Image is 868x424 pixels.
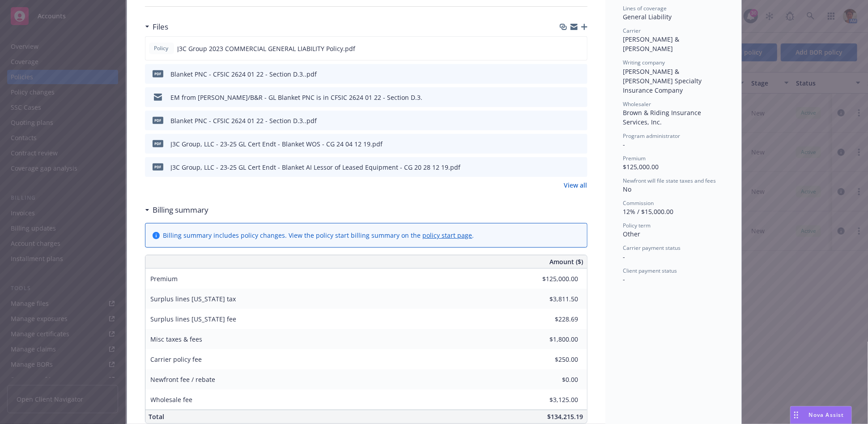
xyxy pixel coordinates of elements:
[564,180,587,190] a: View all
[623,163,659,171] span: $125,000.00
[623,154,646,162] span: Premium
[526,272,584,286] input: 0.00
[151,274,178,283] span: Premium
[153,117,163,124] span: pdf
[623,140,625,149] span: -
[171,69,317,79] div: Blanket PNC - CFSIC 2624 01 22 - Section D.3..pdf
[526,313,584,326] input: 0.00
[623,132,681,140] span: Program administrator
[153,21,169,33] h3: Files
[149,412,165,421] span: Total
[423,231,472,240] a: policy start page
[623,253,625,261] span: -
[790,406,852,424] button: Nova Assist
[178,44,356,53] span: J3C Group 2023 COMMERCIAL GENERAL LIABILITY Policy.pdf
[576,116,584,125] button: preview file
[151,315,237,323] span: Surplus lines [US_STATE] fee
[151,395,193,404] span: Wholesale fee
[145,21,169,33] div: Files
[171,116,317,125] div: Blanket PNC - CFSIC 2624 01 22 - Section D.3..pdf
[153,163,163,170] span: pdf
[171,93,423,102] div: EM from [PERSON_NAME]/B&R - GL Blanket PNC is in CFSIC 2624 01 22 - Section D.3.
[171,139,383,149] div: J3C Group, LLC - 23-25 GL Cert Endt - Blanket WOS - CG 24 04 12 19.pdf
[623,199,654,207] span: Commission
[550,257,583,266] span: Amount ($)
[623,275,625,283] span: -
[623,4,667,12] span: Lines of coverage
[526,333,584,346] input: 0.00
[623,267,677,274] span: Client payment status
[153,70,163,77] span: pdf
[163,231,474,240] div: Billing summary includes policy changes. View the policy start billing summary on the .
[562,139,569,149] button: download file
[809,411,844,419] span: Nova Assist
[548,412,583,421] span: $134,215.19
[562,116,569,125] button: download file
[562,69,569,79] button: download file
[623,177,716,184] span: Newfront will file state taxes and fees
[576,139,584,149] button: preview file
[623,222,651,229] span: Policy term
[623,67,704,94] span: [PERSON_NAME] & [PERSON_NAME] Specialty Insurance Company
[791,407,802,424] div: Drag to move
[151,295,236,303] span: Surplus lines [US_STATE] tax
[623,59,665,66] span: Writing company
[623,13,672,21] span: General Liability
[145,204,209,216] div: Billing summary
[623,207,674,216] span: 12% / $15,000.00
[576,69,584,79] button: preview file
[623,230,641,238] span: Other
[526,292,584,306] input: 0.00
[623,244,681,252] span: Carrier payment status
[151,355,202,364] span: Carrier policy fee
[151,375,216,384] span: Newfront fee / rebate
[623,27,641,34] span: Carrier
[153,140,163,147] span: pdf
[575,44,583,53] button: preview file
[623,35,681,53] span: [PERSON_NAME] & [PERSON_NAME]
[623,108,703,126] span: Brown & Riding Insurance Services, Inc.
[576,163,584,172] button: preview file
[623,100,651,108] span: Wholesaler
[151,335,203,343] span: Misc taxes & fees
[576,93,584,102] button: preview file
[561,44,568,53] button: download file
[562,163,569,172] button: download file
[153,204,209,216] h3: Billing summary
[526,393,584,407] input: 0.00
[562,93,569,102] button: download file
[153,44,170,52] span: Policy
[526,373,584,386] input: 0.00
[526,353,584,366] input: 0.00
[171,163,461,172] div: J3C Group, LLC - 23-25 GL Cert Endt - Blanket AI Lessor of Leased Equipment - CG 20 28 12 19.pdf
[623,185,632,193] span: No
